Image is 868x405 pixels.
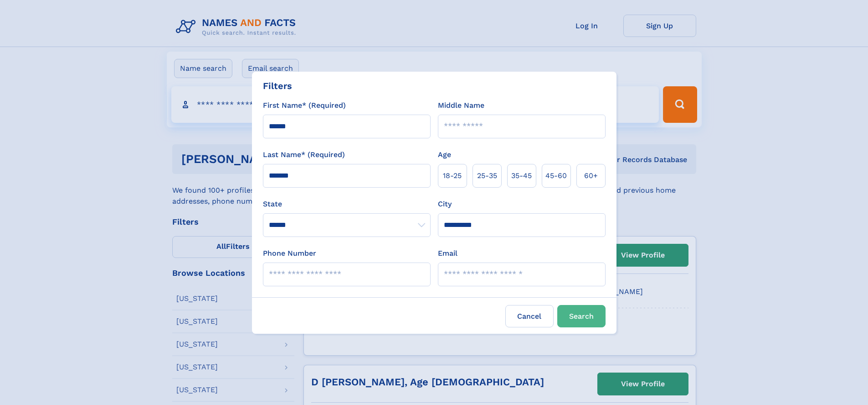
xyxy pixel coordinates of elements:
[263,100,346,111] label: First Name* (Required)
[263,199,431,210] label: State
[438,199,452,210] label: City
[511,170,532,181] span: 35‑45
[263,79,292,93] div: Filters
[438,100,484,111] label: Middle Name
[263,248,316,259] label: Phone Number
[557,305,606,327] button: Search
[438,248,457,259] label: Email
[438,149,451,160] label: Age
[263,149,345,160] label: Last Name* (Required)
[443,170,462,181] span: 18‑25
[584,170,598,181] span: 60+
[545,170,567,181] span: 45‑60
[477,170,497,181] span: 25‑35
[505,305,554,327] label: Cancel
